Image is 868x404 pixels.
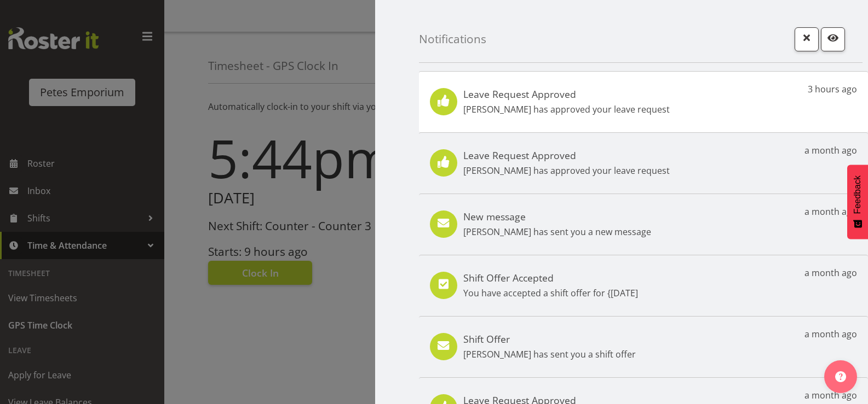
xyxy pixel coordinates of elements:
h5: New message [463,210,651,223]
button: Mark as read [821,27,845,51]
span: Feedback [853,175,863,214]
p: a month ago [804,144,857,157]
p: [PERSON_NAME] has sent you a shift offer [463,348,636,361]
h5: Shift Offer [463,333,636,345]
p: [PERSON_NAME] has approved your leave request [463,103,670,116]
p: a month ago [804,266,857,279]
img: help-xxl-2.png [835,371,846,382]
p: [PERSON_NAME] has approved your leave request [463,164,670,177]
button: Close [795,27,819,51]
p: a month ago [804,205,857,218]
h4: Notifications [419,33,486,45]
p: You have accepted a shift offer for {[DATE] [463,286,638,300]
h5: Shift Offer Accepted [463,272,638,284]
h5: Leave Request Approved [463,88,670,100]
p: 3 hours ago [808,83,857,96]
p: a month ago [804,389,857,402]
p: a month ago [804,327,857,341]
p: [PERSON_NAME] has sent you a new message [463,225,651,238]
h5: Leave Request Approved [463,149,670,161]
button: Feedback - Show survey [847,165,868,239]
